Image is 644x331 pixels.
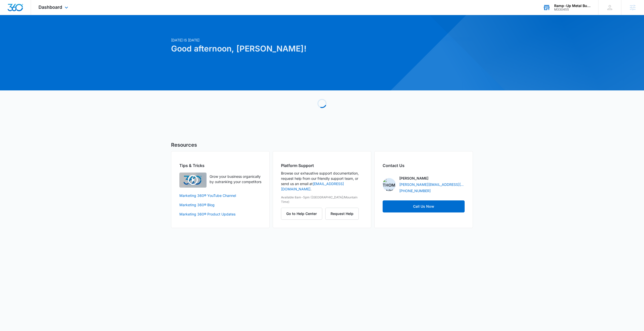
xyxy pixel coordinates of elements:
[179,162,261,169] h2: Tips & Tricks
[554,4,591,8] div: account name
[281,211,325,216] a: Go to Help Center
[325,208,359,220] button: Request Help
[171,37,370,43] p: [DATE] is [DATE]
[383,178,396,191] img: Thomas Baron
[179,193,261,198] a: Marketing 360® YouTube Channel
[171,43,370,55] h1: Good afternoon, [PERSON_NAME]!
[399,188,431,193] a: [PHONE_NUMBER]
[171,141,473,149] h5: Resources
[179,173,207,188] img: Quick Overview Video
[399,182,465,187] a: [PERSON_NAME][EMAIL_ADDRESS][PERSON_NAME][DOMAIN_NAME]
[179,211,261,217] a: Marketing 360® Product Updates
[38,5,62,10] span: Dashboard
[281,162,363,169] h2: Platform Support
[281,195,363,204] p: Available 8am-5pm ([GEOGRAPHIC_DATA]/Mountain Time)
[554,8,591,11] div: account id
[281,208,322,220] button: Go to Help Center
[383,162,465,169] h2: Contact Us
[325,211,359,216] a: Request Help
[383,200,465,212] a: Call Us Now
[210,174,261,184] p: Grow your business organically by outranking your competitors
[179,202,261,207] a: Marketing 360® Blog
[281,171,363,192] p: Browse our exhaustive support documentation, request help from our friendly support team, or send...
[399,176,428,181] p: [PERSON_NAME]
